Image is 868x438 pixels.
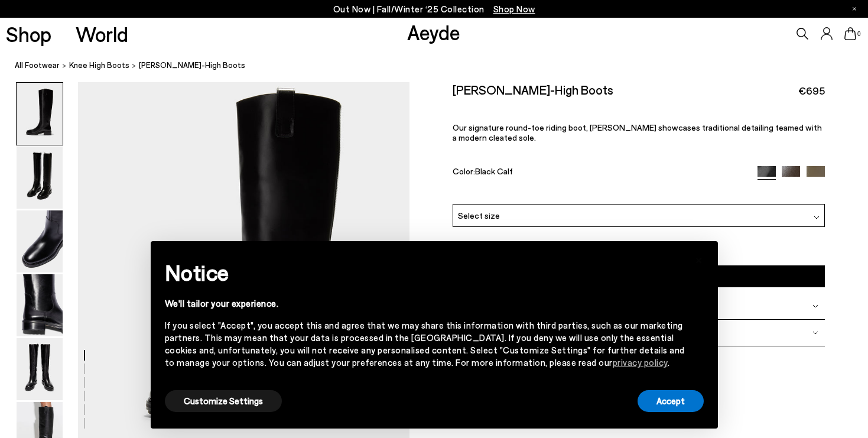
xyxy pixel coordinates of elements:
span: 0 [856,31,862,37]
a: All Footwear [15,59,60,72]
h2: Notice [165,257,685,288]
button: Accept [638,390,704,412]
button: Close this notice [685,245,713,273]
span: €695 [798,83,825,98]
a: Aeyde [407,20,460,44]
a: World [76,24,128,44]
img: svg%3E [812,303,818,309]
a: 0 [844,27,856,40]
img: Henry Knee-High Boots - Image 3 [17,210,63,272]
nav: breadcrumb [15,50,868,82]
span: × [695,250,703,267]
img: Henry Knee-High Boots - Image 4 [17,274,63,336]
a: Shop [6,24,51,44]
img: svg%3E [812,330,818,336]
h2: [PERSON_NAME]-High Boots [453,82,613,97]
button: Customize Settings [165,390,282,412]
div: Color: [453,166,746,180]
span: Black Calf [475,166,513,176]
span: Select size [458,209,500,222]
p: Our signature round-toe riding boot, [PERSON_NAME] showcases traditional detailing teamed with a ... [453,122,824,142]
div: We'll tailor your experience. [165,297,685,310]
img: svg%3E [814,215,820,220]
span: Navigate to /collections/new-in [493,4,535,14]
img: Henry Knee-High Boots - Image 5 [17,338,63,400]
p: Out Now | Fall/Winter ‘25 Collection [333,2,535,17]
img: Henry Knee-High Boots - Image 2 [17,147,63,209]
a: knee high boots [69,59,129,72]
img: Henry Knee-High Boots - Image 1 [17,83,63,145]
span: knee high boots [69,60,129,70]
div: If you select "Accept", you accept this and agree that we may share this information with third p... [165,319,685,369]
a: privacy policy [613,357,668,368]
span: [PERSON_NAME]-High Boots [139,59,245,72]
